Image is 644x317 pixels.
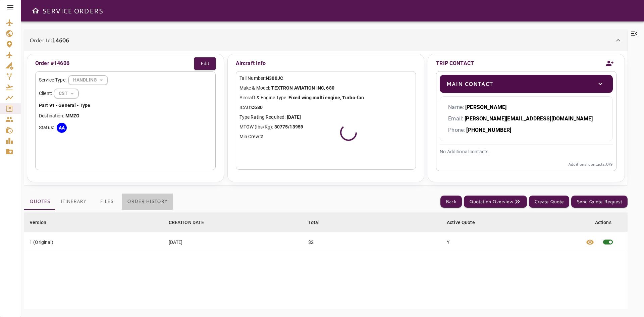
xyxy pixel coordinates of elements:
[239,133,413,140] p: Min Crew:
[194,57,216,70] button: Edit
[447,218,484,226] span: Active Quote
[39,102,212,109] p: Part 91 - General - Type
[239,94,413,101] p: Aircraft & Engine Type:
[303,232,441,252] td: $2
[55,194,92,210] button: Itinerary
[39,112,212,119] p: Destination:
[57,123,67,133] div: AA
[65,113,69,118] b: M
[529,196,569,208] button: Create Quote
[52,36,69,44] b: 14606
[239,85,413,92] p: Make & Model:
[24,30,628,51] div: Order Id:14606
[466,127,511,133] b: [PHONE_NUMBER]
[440,161,613,167] p: Additional contacts: 0 /9
[447,218,475,226] div: Active Quote
[69,113,73,118] b: M
[239,104,413,111] p: ICAO:
[440,75,613,93] div: Main Contacttoggle
[239,75,413,82] p: Tail Number:
[603,56,616,71] button: Add new contact
[239,123,413,130] p: MTOW (lbs/Kg):
[464,196,527,208] button: Quotation Overview
[586,238,594,246] span: visibility
[436,59,474,67] p: TRIP CONTACT
[446,80,493,88] p: Main Contact
[68,71,108,89] div: HANDLING
[448,103,604,111] p: Name:
[30,36,69,44] p: Order Id:
[39,75,212,85] div: Service Type:
[287,114,301,120] b: [DATE]
[251,105,263,110] b: C680
[35,59,69,67] p: Order #14606
[163,232,303,252] td: [DATE]
[465,104,506,110] b: [PERSON_NAME]
[595,78,606,90] button: toggle
[274,124,303,129] b: 30775/13959
[73,113,76,118] b: Z
[260,134,263,139] b: 2
[288,95,364,100] b: Fixed wing multi engine, Turbo-fan
[54,85,78,102] div: HANDLING
[465,115,593,122] b: [PERSON_NAME][EMAIL_ADDRESS][DOMAIN_NAME]
[24,194,55,210] button: Quotes
[266,75,283,81] b: N300JC
[92,194,122,210] button: Files
[24,51,628,185] div: Order Id:14606
[236,57,416,69] p: Aircraft Info
[598,232,618,252] span: This quote is already active
[29,4,42,17] button: Open drawer
[42,5,103,16] h6: SERVICE ORDERS
[271,85,334,91] b: TEXTRON AVIATION INC, 680
[448,126,604,134] p: Phone:
[448,115,604,123] p: Email:
[76,113,79,118] b: O
[24,232,163,252] td: 1 (Original)
[39,89,212,99] div: Client:
[169,218,204,226] div: CREATION DATE
[308,218,320,226] div: Total
[30,218,55,226] span: Version
[30,218,46,226] div: Version
[24,194,173,210] div: basic tabs example
[308,218,328,226] span: Total
[239,114,413,121] p: Type Rating Required:
[440,148,613,155] p: No Additional contacts.
[440,196,462,208] button: Back
[571,196,628,208] button: Send Quote Request
[39,124,54,131] p: Status:
[122,194,173,210] button: Order History
[169,218,213,226] span: CREATION DATE
[582,232,598,252] button: View quote details
[441,232,580,252] td: Y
